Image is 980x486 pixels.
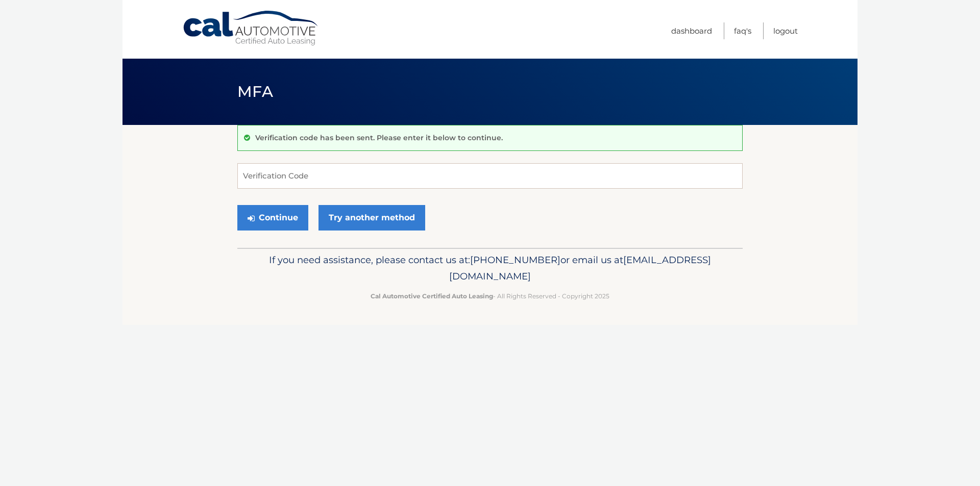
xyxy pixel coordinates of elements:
a: Logout [773,22,798,39]
span: MFA [237,82,273,101]
span: [PHONE_NUMBER] [470,254,560,266]
a: Cal Automotive [182,10,320,46]
a: Dashboard [671,22,712,39]
p: Verification code has been sent. Please enter it below to continue. [255,133,503,142]
span: [EMAIL_ADDRESS][DOMAIN_NAME] [449,254,711,282]
input: Verification Code [237,163,743,189]
p: If you need assistance, please contact us at: or email us at [244,252,736,285]
strong: Cal Automotive Certified Auto Leasing [371,292,493,300]
a: FAQ's [734,22,751,39]
a: Try another method [318,205,425,231]
p: - All Rights Reserved - Copyright 2025 [244,291,736,301]
button: Continue [237,205,308,231]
